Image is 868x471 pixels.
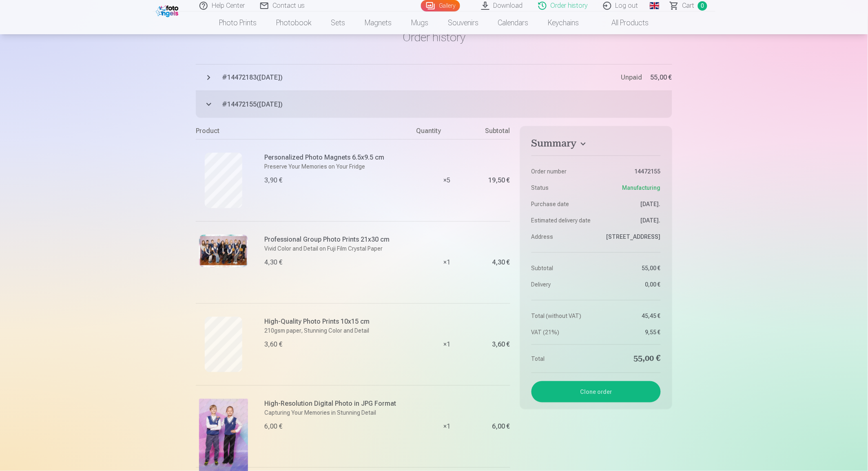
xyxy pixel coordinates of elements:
dt: Total (without VAT) [531,312,592,320]
a: Souvenirs [438,11,488,34]
div: 6,00 € [264,422,282,431]
dt: Order number [531,167,592,176]
p: Preserve Your Memories on Your Fridge [264,162,412,171]
button: Clone order [531,381,661,402]
dd: 55,00 € [600,264,661,272]
div: 19,50 € [489,178,510,183]
h1: Order history [196,30,672,44]
div: 4,30 € [264,258,282,267]
dt: Subtotal [531,264,592,272]
div: × 1 [416,221,478,303]
dd: 45,45 € [600,312,661,320]
div: 3,60 € [492,342,510,347]
div: × 1 [416,385,478,467]
button: Summary [531,138,661,152]
a: Photo prints [209,11,266,34]
dd: [STREET_ADDRESS] [600,233,661,241]
dd: [DATE]. [600,200,661,208]
dd: 55,00 € [600,353,661,364]
div: × 5 [416,139,478,221]
a: Calendars [488,11,538,34]
span: # 14472155 ( [DATE] ) [222,100,672,109]
div: 4,30 € [492,260,510,265]
a: Magnets [355,11,401,34]
h6: High-Resolution Digital Photo in JPG Format [264,399,412,409]
dd: 0,00 € [600,280,661,289]
button: #14472155([DATE]) [196,91,672,118]
span: # 14472183 ( [DATE] ) [222,73,621,82]
dt: Total [531,353,592,364]
div: 3,90 € [264,176,282,185]
span: Manufacturing [622,184,661,192]
span: Сart [682,1,695,11]
dt: Delivery [531,280,592,289]
div: × 1 [416,303,478,385]
a: Sets [321,11,355,34]
dd: 9,55 € [600,328,661,336]
a: Photobook [266,11,321,34]
p: 210gsm paper, Stunning Color and Detail [264,327,412,335]
span: 55,00 € [651,73,672,82]
dt: VAT (21%) [531,328,592,336]
p: Capturing Your Memories in Stunning Detail [264,409,412,417]
button: #14472183([DATE])Unpaid55,00 € [196,64,672,91]
div: Quantity [416,126,478,139]
div: 6,00 € [492,424,510,429]
span: Unpaid [621,73,642,81]
dt: Status [531,184,592,192]
a: Keychains [538,11,589,34]
h6: Personalized Photo Magnets 6.5x9.5 cm [264,153,412,162]
div: Product [196,126,416,139]
p: Vivid Color and Detail on Fuji Film Crystal Paper [264,244,412,253]
dd: [DATE]. [600,216,661,224]
dt: Purchase date [531,200,592,208]
div: Subtotal [478,126,510,139]
a: Mugs [401,11,438,34]
dt: Address [531,233,592,241]
a: All products [589,11,659,34]
span: 0 [698,1,707,11]
img: /fa1 [156,3,181,17]
h6: Professional Group Photo Prints 21x30 cm [264,235,412,244]
dt: Estimated delivery date [531,216,592,224]
h6: High-Quality Photo Prints 10x15 cm [264,317,412,327]
div: 3,60 € [264,340,282,349]
dd: 14472155 [600,167,661,176]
